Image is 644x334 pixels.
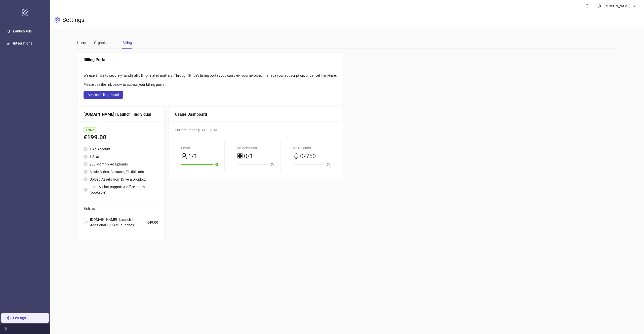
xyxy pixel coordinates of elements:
span: Active [84,127,96,133]
div: Ad Uploads [293,145,331,151]
h3: Settings [62,16,84,25]
span: 0/1 [244,152,253,161]
span: appstore [237,153,243,159]
a: Integrations [13,41,32,45]
span: user [181,153,187,159]
div: Organization [94,40,114,46]
span: user [598,4,601,8]
div: Users [77,40,86,46]
span: €49.00 [147,220,158,225]
div: Seats [181,145,219,151]
a: Settings [13,316,26,320]
span: check-circle [84,177,88,181]
li: 1 Ad Account [84,146,158,152]
span: [DOMAIN_NAME] | Launch | Additional 100 Ad Launches [90,217,147,228]
span: 5 × [84,219,88,225]
span: Extras [84,205,158,212]
div: Usage Dashboard [175,111,337,117]
li: Static, Video, Carousel, Flexible ads [84,169,158,175]
div: Billing Portal [84,57,337,63]
span: check-circle [84,147,88,151]
span: menu-fold [4,327,8,331]
span: rocket [293,153,299,159]
li: Email & Chat support & office hours (bookable) [84,184,158,195]
span: down [632,4,636,8]
div: We use Stripe to securely handle all billing-related matters. Through Stripe's billing portal, yo... [84,73,337,78]
span: check-circle [84,162,88,166]
span: check-circle [84,170,88,174]
div: Ad Accounts [237,145,274,151]
span: Access Billing Portal [88,93,119,97]
span: 0% [270,163,274,166]
button: Access Billing Portal [84,91,123,99]
div: Billing [123,40,132,46]
span: setting [54,17,60,23]
a: Launch Ads [13,29,32,33]
span: check-circle [84,188,88,192]
div: [DOMAIN_NAME] | Launch | Individual [84,111,158,117]
li: Upload Assets from Drive & Dropbox [84,177,158,182]
li: 1 Seat [84,154,158,159]
span: bell [585,4,589,8]
li: 250 Monthly Ad Uploads [84,161,158,167]
div: €199.00 [84,133,158,142]
span: check-circle [215,163,218,166]
span: 0/750 [300,152,316,161]
div: [PERSON_NAME] [601,3,632,9]
span: Current Period: [DATE] - [DATE] [175,128,221,132]
span: 1/1 [188,152,197,161]
span: 0% [327,163,331,166]
span: check-circle [84,155,88,159]
div: Please use the link below to access your billing portal: [84,82,337,87]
